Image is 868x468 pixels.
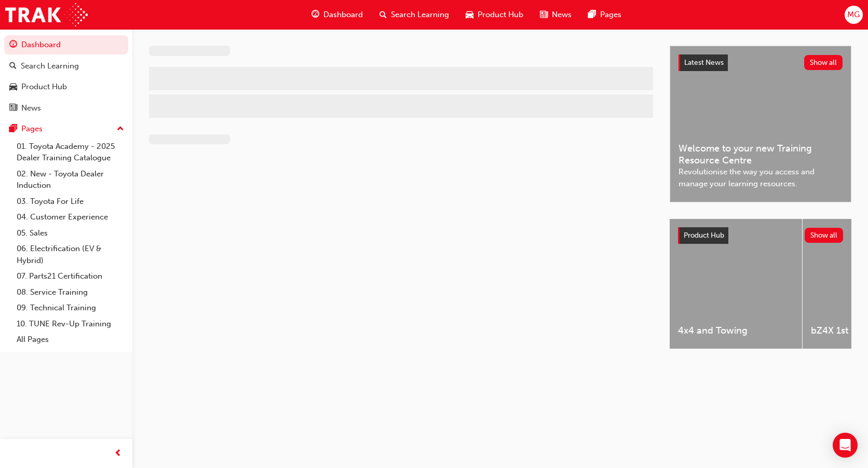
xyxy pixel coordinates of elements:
span: guage-icon [311,8,319,21]
span: pages-icon [588,8,596,21]
a: Latest NewsShow all [679,54,843,71]
a: 02. New - Toyota Dealer Induction [12,166,128,194]
a: 06. Electrification (EV & Hybrid) [12,241,128,268]
img: Trak [5,3,88,26]
span: car-icon [466,8,473,21]
span: Product Hub [478,9,523,21]
a: Product HubShow all [678,227,843,244]
a: search-iconSearch Learning [371,4,457,25]
span: 4x4 and Towing [678,325,794,337]
div: Search Learning [21,60,79,72]
span: news-icon [540,8,548,21]
a: Dashboard [4,35,128,54]
a: 08. Service Training [12,284,128,300]
span: search-icon [379,8,387,21]
span: Welcome to your new Training Resource Centre [679,143,843,166]
a: Product Hub [4,77,128,97]
span: guage-icon [9,40,17,50]
span: prev-icon [114,447,122,460]
button: Show all [805,228,844,243]
a: 04. Customer Experience [12,209,128,225]
span: Search Learning [391,9,449,21]
div: News [21,102,41,114]
button: MG [845,6,863,24]
a: News [4,99,128,118]
a: 09. Technical Training [12,300,128,316]
span: Dashboard [323,9,363,21]
a: pages-iconPages [580,4,630,25]
div: Pages [21,123,43,135]
span: pages-icon [9,125,17,134]
span: search-icon [9,62,17,71]
span: MG [847,9,860,21]
a: 03. Toyota For Life [12,194,128,210]
a: 4x4 and Towing [670,219,802,349]
a: 07. Parts21 Certification [12,268,128,284]
div: Open Intercom Messenger [833,433,858,458]
a: 01. Toyota Academy - 2025 Dealer Training Catalogue [12,139,128,166]
a: All Pages [12,332,128,348]
button: Pages [4,119,128,139]
a: 10. TUNE Rev-Up Training [12,316,128,332]
span: Latest News [684,58,724,67]
button: DashboardSearch LearningProduct HubNews [4,33,128,119]
a: guage-iconDashboard [303,4,371,25]
a: Search Learning [4,57,128,76]
span: News [552,9,572,21]
button: Show all [804,55,843,70]
span: Revolutionise the way you access and manage your learning resources. [679,166,843,189]
div: Product Hub [21,81,67,93]
a: 05. Sales [12,225,128,241]
span: news-icon [9,104,17,113]
a: car-iconProduct Hub [457,4,532,25]
a: news-iconNews [532,4,580,25]
a: Latest NewsShow allWelcome to your new Training Resource CentreRevolutionise the way you access a... [670,46,851,202]
span: Pages [600,9,621,21]
span: car-icon [9,82,17,92]
span: up-icon [117,122,124,136]
span: Product Hub [684,231,724,240]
